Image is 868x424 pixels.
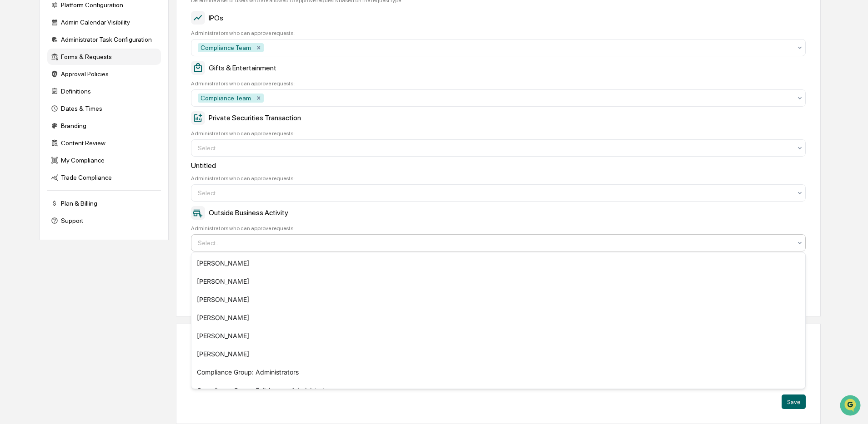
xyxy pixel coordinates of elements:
[191,111,806,125] div: Private Securities Transaction
[66,115,73,123] div: 🗄️
[198,43,254,52] div: Compliance Team
[191,291,805,309] div: [PERSON_NAME]
[47,195,161,212] div: Plan & Billing
[18,132,57,141] span: Data Lookup
[47,83,161,99] div: Definitions
[9,69,25,86] img: 1746055101610-c473b297-6a78-478c-a979-82029cc54cd1
[191,381,805,399] div: Compliance Group: Full Access Administrators
[155,72,166,83] button: Start new chat
[90,154,110,161] span: Pylon
[191,225,806,232] div: Administrators who can approve requests:
[5,128,61,144] a: 🔎Data Lookup
[191,80,806,87] div: Administrators who can approve requests:
[47,31,161,48] div: Administrator Task Configuration
[47,14,161,30] div: Admin Calendar Visibility
[9,133,16,140] div: 🔎
[839,394,863,419] iframe: Open customer support
[31,79,115,86] div: We're available if you need us!
[191,30,806,36] div: Administrators who can approve requests:
[191,363,805,381] div: Compliance Group: Administrators
[191,254,805,272] div: [PERSON_NAME]
[198,94,254,103] div: Compliance Team
[18,114,59,123] span: Preclearance
[47,212,161,229] div: Support
[47,100,161,117] div: Dates & Times
[9,19,166,34] p: How can we help?
[75,114,113,123] span: Attestations
[47,135,161,151] div: Content Review
[191,272,805,291] div: [PERSON_NAME]
[191,161,806,170] div: Untitled
[191,345,805,363] div: [PERSON_NAME]
[47,169,161,186] div: Trade Compliance
[5,111,62,127] a: 🖐️Preclearance
[31,69,149,79] div: Start new chat
[64,153,110,161] a: Powered byPylon
[191,327,805,345] div: [PERSON_NAME]
[254,43,264,52] div: Remove Compliance Team
[191,11,806,25] div: IPOs
[47,49,161,65] div: Forms & Requests
[254,94,264,103] div: Remove Compliance Team
[191,206,806,220] div: Outside Business Activity
[191,130,806,137] div: Administrators who can approve requests:
[47,118,161,134] div: Branding
[47,152,161,168] div: My Compliance
[191,175,806,182] div: Administrators who can approve requests:
[9,115,16,123] div: 🖐️
[62,111,116,127] a: 🗄️Attestations
[191,309,805,327] div: [PERSON_NAME]
[191,61,806,74] div: Gifts & Entertainment
[47,66,161,82] div: Approval Policies
[782,394,806,409] button: Save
